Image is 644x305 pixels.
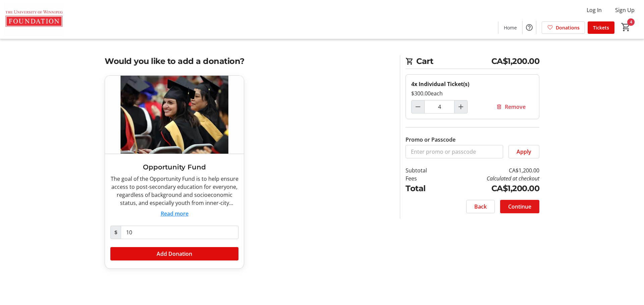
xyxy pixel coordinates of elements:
[587,6,602,14] span: Log In
[4,3,64,36] img: The U of W Foundation's Logo
[406,55,539,69] h2: Cart
[121,226,238,239] input: Donation Amount
[110,162,238,172] h3: Opportunity Fund
[504,24,517,31] span: Home
[517,148,531,156] span: Apply
[406,174,444,182] td: Fees
[588,21,614,34] a: Tickets
[406,182,444,195] td: Total
[444,182,539,195] td: CA$1,200.00
[508,145,539,158] button: Apply
[444,166,539,174] td: CA$1,200.00
[105,55,392,67] h2: Would you like to add a donation?
[488,100,534,113] button: Remove
[610,5,640,15] button: Sign Up
[411,80,534,88] div: 4x Individual Ticket(s)
[157,250,192,258] span: Add Donation
[508,203,531,211] span: Continue
[491,55,540,67] span: CA$1,200.00
[424,100,454,113] input: Individual Ticket(s) Quantity
[161,210,189,218] button: Read more
[620,21,632,33] button: Cart
[542,21,585,34] a: Donations
[406,166,444,174] td: Subtotal
[593,24,609,31] span: Tickets
[505,103,526,111] span: Remove
[498,21,522,34] a: Home
[110,175,238,207] div: The goal of the Opportunity Fund is to help ensure access to post-secondary education for everyon...
[406,136,455,144] label: Promo or Passcode
[454,100,467,113] button: Increment by one
[615,6,635,14] span: Sign Up
[500,200,539,213] button: Continue
[411,89,534,97] div: $300.00 each
[581,5,607,15] button: Log In
[556,24,580,31] span: Donations
[110,247,238,260] button: Add Donation
[474,203,487,211] span: Back
[412,100,424,113] button: Decrement by one
[466,200,495,213] button: Back
[406,145,503,158] input: Enter promo or passcode
[523,21,536,34] button: Help
[444,174,539,182] td: Calculated at checkout
[105,76,244,154] img: Opportunity Fund
[110,226,121,239] span: $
